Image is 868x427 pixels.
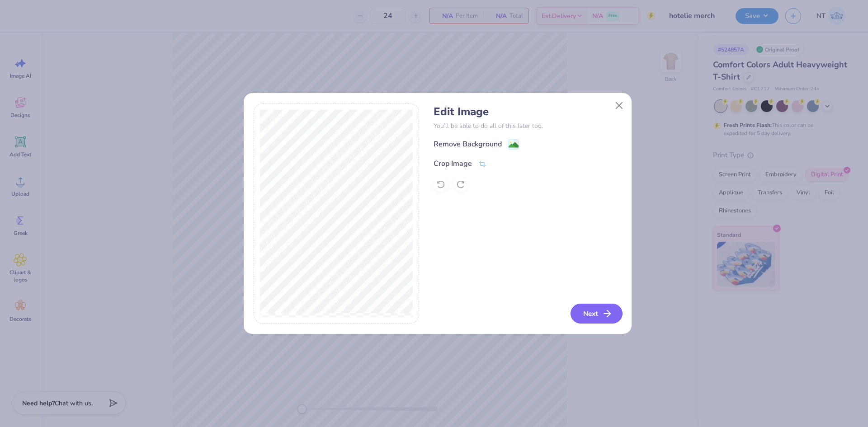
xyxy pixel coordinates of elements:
[434,105,621,118] h4: Edit Image
[434,139,502,150] div: Remove Background
[610,97,627,114] button: Close
[434,158,472,169] div: Crop Image
[434,121,621,131] p: You’ll be able to do all of this later too.
[571,304,623,324] button: Next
